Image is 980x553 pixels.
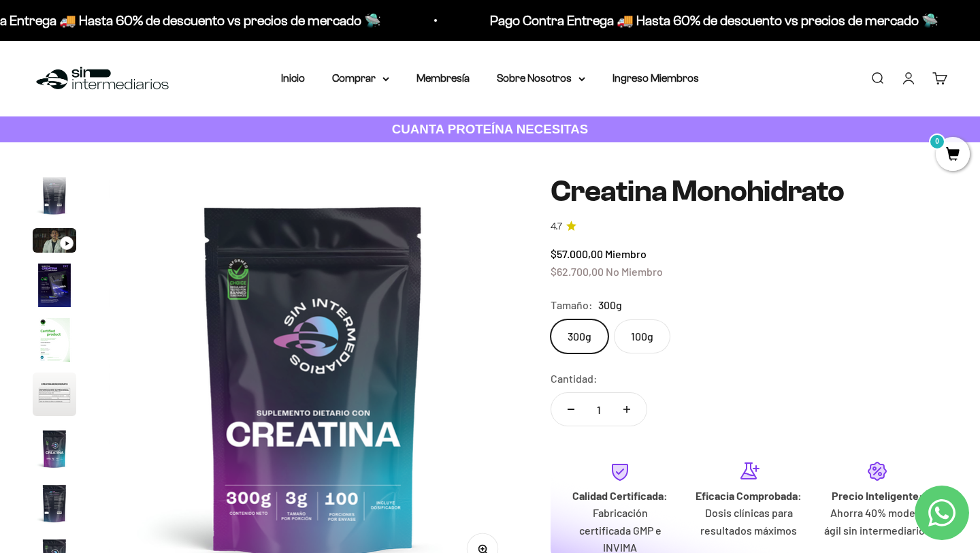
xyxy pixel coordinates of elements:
[449,10,898,31] p: Pago Contra Entrega 🚚 Hasta 60% de descuento vs precios de mercado 🛸
[551,175,947,208] h1: Creatina Monohidrato
[929,133,945,150] mark: 0
[824,504,931,539] p: Ahorra 40% modelo ágil sin intermediarios
[392,122,589,136] strong: CUANTA PROTEÍNA NECESITAS
[16,159,282,196] div: La confirmación de la pureza de los ingredientes.
[832,489,923,502] strong: Precio Inteligente:
[612,72,699,84] a: Ingreso Miembros
[598,296,622,314] span: 300g
[607,393,647,426] button: Aumentar cantidad
[33,174,76,221] button: Ir al artículo 2
[16,65,282,101] div: Un aval de expertos o estudios clínicos en la página.
[33,174,76,217] img: Creatina Monohidrato
[223,203,280,226] span: Enviar
[33,318,76,362] img: Creatina Monohidrato
[16,105,282,129] div: Más detalles sobre la fecha exacta de entrega.
[936,148,970,163] a: 0
[33,228,76,257] button: Ir al artículo 3
[33,373,76,420] button: Ir al artículo 6
[606,265,663,278] span: No Miembro
[332,69,389,87] summary: Comprar
[551,247,603,260] span: $57.000,00
[551,393,591,426] button: Reducir cantidad
[551,219,562,234] span: 4.7
[33,427,76,471] img: Creatina Monohidrato
[605,247,647,260] span: Miembro
[33,264,76,311] button: Ir al artículo 4
[551,296,593,314] legend: Tamaño:
[696,504,802,539] p: Dosis clínicas para resultados máximos
[696,489,802,502] strong: Eficacia Comprobada:
[33,481,76,525] img: Creatina Monohidrato
[497,69,585,87] summary: Sobre Nosotros
[16,22,282,53] p: ¿Qué te daría la seguridad final para añadir este producto a tu carrito?
[551,265,604,278] span: $62.700,00
[281,72,305,84] a: Inicio
[572,489,668,502] strong: Calidad Certificada:
[551,370,598,388] label: Cantidad:
[33,318,76,366] button: Ir al artículo 5
[551,219,947,234] a: 4.74.7 de 5.0 estrellas
[33,481,76,529] button: Ir al artículo 8
[416,72,470,84] a: Membresía
[16,132,282,156] div: Un mensaje de garantía de satisfacción visible.
[33,264,76,307] img: Creatina Monohidrato
[33,427,76,475] button: Ir al artículo 7
[33,373,76,416] img: Creatina Monohidrato
[221,203,282,226] button: Enviar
